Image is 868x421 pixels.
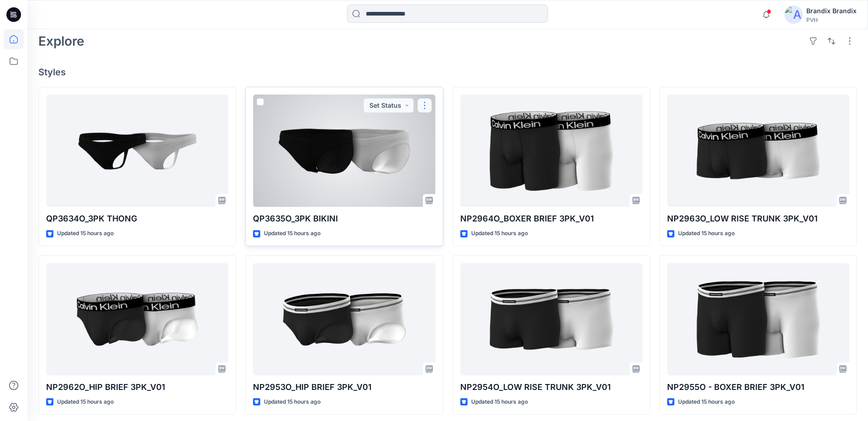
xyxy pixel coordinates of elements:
p: NP2955O - BOXER BRIEF 3PK_V01 [667,381,849,394]
a: NP2955O - BOXER BRIEF 3PK_V01 [667,263,849,375]
p: Updated 15 hours ago [678,397,735,407]
p: NP2953O_HIP BRIEF 3PK_V01 [253,381,435,394]
p: NP2964O_BOXER BRIEF 3PK_V01 [460,212,642,225]
p: Updated 15 hours ago [471,397,528,407]
p: Updated 15 hours ago [678,229,735,238]
p: QP3635O_3PK BIKINI [253,212,435,225]
h2: Explore [38,34,84,48]
div: PVH [806,16,857,23]
p: NP2963O_LOW RISE TRUNK 3PK_V01 [667,212,849,225]
a: QP3634O_3PK THONG [46,95,228,207]
p: Updated 15 hours ago [57,397,114,407]
div: Brandix Brandix [806,5,857,16]
img: avatar [784,5,803,24]
p: Updated 15 hours ago [264,397,321,407]
a: NP2964O_BOXER BRIEF 3PK_V01 [460,95,642,207]
p: QP3634O_3PK THONG [46,212,228,225]
a: NP2963O_LOW RISE TRUNK 3PK_V01 [667,95,849,207]
p: NP2962O_HIP BRIEF 3PK_V01 [46,381,228,394]
h4: Styles [38,67,857,78]
p: NP2954O_LOW RISE TRUNK 3PK_V01 [460,381,642,394]
a: NP2953O_HIP BRIEF 3PK_V01 [253,263,435,375]
a: NP2954O_LOW RISE TRUNK 3PK_V01 [460,263,642,375]
a: NP2962O_HIP BRIEF 3PK_V01 [46,263,228,375]
p: Updated 15 hours ago [57,229,114,238]
p: Updated 15 hours ago [471,229,528,238]
a: QP3635O_3PK BIKINI [253,95,435,207]
p: Updated 15 hours ago [264,229,321,238]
